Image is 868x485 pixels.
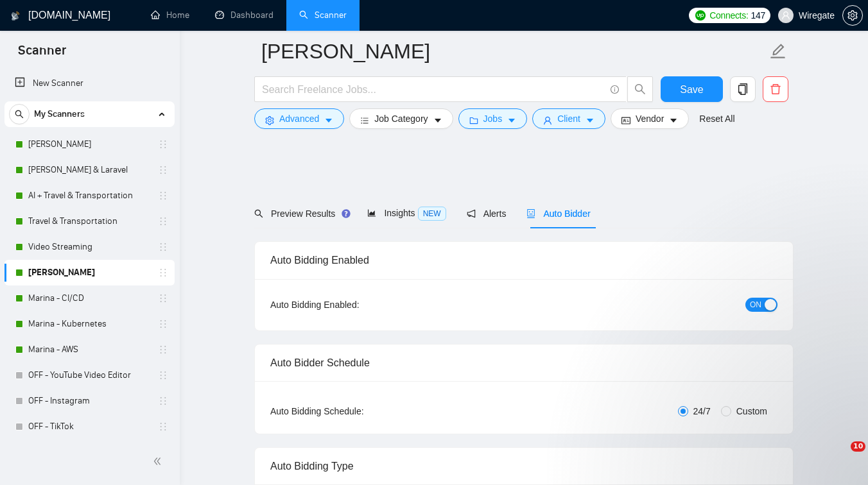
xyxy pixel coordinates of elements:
span: caret-down [433,115,442,125]
a: [PERSON_NAME] [28,132,150,157]
span: user [543,115,552,125]
a: homeHome [151,10,189,21]
div: Auto Bidding Enabled: [270,298,439,312]
span: bars [360,115,369,125]
span: holder [158,370,168,380]
span: Advanced [279,112,319,126]
a: Video Streaming [28,234,150,260]
div: Auto Bidding Schedule: [270,404,439,418]
button: idcardVendorcaret-down [611,108,689,129]
span: Client [557,112,580,126]
button: search [627,76,653,102]
span: user [781,11,790,20]
button: settingAdvancedcaret-down [254,108,344,129]
span: edit [770,43,786,60]
span: caret-down [586,115,595,125]
li: New Scanner [4,71,175,96]
a: AI + Travel & Transportation [28,183,150,208]
input: Scanner name... [261,35,767,67]
span: idcard [621,115,630,125]
span: My Scanners [34,101,85,127]
span: search [10,110,29,119]
span: NEW [418,207,446,221]
span: folder [469,115,478,125]
span: holder [158,139,168,149]
button: delete [763,76,788,102]
button: Save [661,76,723,102]
span: setting [265,115,274,125]
span: caret-down [324,115,333,125]
span: caret-down [669,115,678,125]
iframe: Intercom live chat [824,441,855,472]
span: Job Category [374,112,428,126]
span: holder [158,191,168,201]
span: Jobs [483,112,503,126]
a: OFF - TikTok [28,414,150,439]
a: Travel & Transportation [28,208,150,234]
a: OFF - Instagram [28,388,150,414]
span: Save [680,81,703,98]
img: logo [11,6,20,26]
span: info-circle [611,85,619,94]
span: double-left [153,455,166,468]
button: folderJobscaret-down [458,108,528,129]
span: holder [158,216,168,226]
span: search [254,209,263,218]
div: Auto Bidder Schedule [270,345,777,381]
button: barsJob Categorycaret-down [349,108,453,129]
span: delete [763,83,788,95]
span: holder [158,165,168,175]
div: Auto Bidding Enabled [270,242,777,278]
span: search [628,83,652,95]
span: Connects: [709,8,748,22]
a: Marina - CI/CD [28,285,150,311]
button: userClientcaret-down [532,108,605,129]
button: search [9,104,30,124]
input: Search Freelance Jobs... [262,81,605,98]
a: Reset All [699,112,734,126]
span: holder [158,293,168,303]
a: setting [842,10,863,21]
a: dashboardDashboard [215,10,273,21]
span: Vendor [636,112,664,126]
span: holder [158,345,168,355]
span: Insights [367,208,446,218]
a: [PERSON_NAME] & Laravel [28,157,150,183]
span: ON [750,298,761,312]
span: holder [158,268,168,278]
a: OFF - YouTube Video Editor [28,362,150,388]
a: Marina - AWS [28,337,150,362]
div: Auto Bidding Type [270,448,777,484]
a: searchScanner [299,10,347,21]
span: notification [467,209,476,218]
span: holder [158,421,168,432]
button: setting [842,5,863,26]
span: Preview Results [254,208,347,219]
span: holder [158,319,168,329]
span: Auto Bidder [526,208,590,219]
span: Alerts [467,208,507,219]
span: setting [843,10,862,21]
span: 10 [851,441,865,452]
span: 147 [751,8,765,22]
div: Tooltip anchor [340,208,352,219]
img: upwork-logo.png [695,10,706,21]
span: holder [158,242,168,252]
a: New Scanner [15,71,164,96]
span: copy [731,83,755,95]
span: caret-down [507,115,516,125]
span: robot [526,209,535,218]
button: copy [730,76,756,102]
a: [PERSON_NAME] [28,260,150,285]
a: Marina - Kubernetes [28,311,150,337]
span: holder [158,396,168,406]
span: area-chart [367,208,376,217]
span: Scanner [8,41,76,68]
